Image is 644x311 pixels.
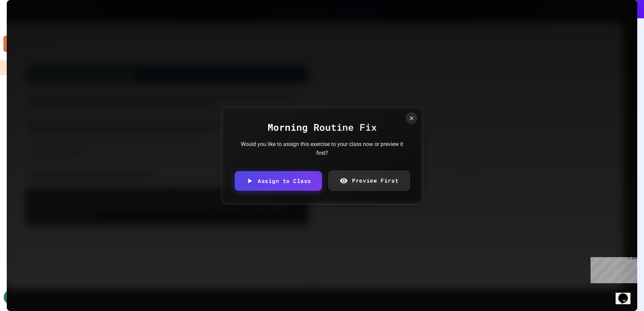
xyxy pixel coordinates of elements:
div: Would you like to assign this exercise to your class now or preview it first? [241,140,403,157]
a: Assign to Class [235,171,322,191]
div: Morning Routine Fix [235,120,409,134]
a: Preview First [328,171,410,191]
div: Chat with us now!Close [3,3,47,43]
iframe: chat widget [588,254,637,283]
iframe: chat widget [616,284,637,304]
